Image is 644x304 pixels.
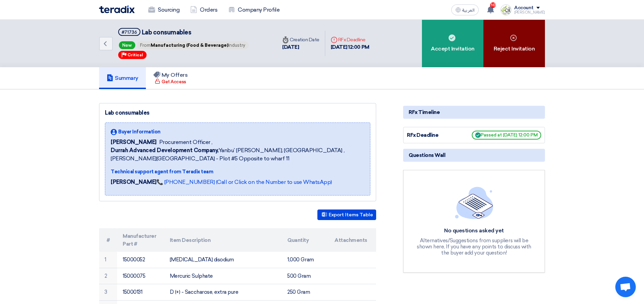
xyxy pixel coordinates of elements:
th: Item Description [164,228,282,252]
div: [DATE] [282,43,319,51]
span: From Industry [137,41,249,49]
span: Manufacturing (Food & Beverage) [151,43,228,48]
h5: Lab consumables [118,28,249,37]
div: Alternatives/Suggestions from suppliers will be shown here, If you have any points to discuss wit... [416,237,532,256]
div: Get Access [155,78,186,85]
td: D (+) - Saccharose, extra pure [164,284,282,301]
td: Mercuric Sulphate [164,268,282,284]
span: [PERSON_NAME] [111,138,156,146]
div: Lab consumables [105,109,370,117]
div: Technical support agent from Teradix team [111,168,365,175]
td: 3 [99,284,117,301]
img: Teradix logo [99,5,135,13]
span: Critical [127,53,143,57]
h5: Summary [107,75,138,82]
div: RFx Deadline [331,36,369,43]
a: Sourcing [143,2,185,17]
th: Quantity [282,228,329,252]
span: Lab consumables [142,29,191,36]
div: [PERSON_NAME] [514,11,545,14]
a: Orders [185,2,223,17]
td: 500 Gram [282,268,329,284]
div: No questions asked yet [416,227,532,234]
img: GCCCo_LOGO_1741521631774.png [501,4,511,15]
td: 15000075 [117,268,164,284]
td: 15000052 [117,252,164,268]
span: Procurement Officer , [159,138,213,146]
div: #71736 [122,30,137,34]
button: العربية [451,4,479,15]
span: Passed at [DATE] 12:00 PM [472,131,541,140]
div: RFx Deadline [407,131,458,139]
div: Account [514,5,534,11]
a: My Offers Get Access [146,67,195,89]
div: Creation Date [282,36,319,43]
td: 1,000 Gram [282,252,329,268]
td: 1 [99,252,117,268]
div: [DATE] 12:00 PM [331,43,369,51]
span: 10 [490,2,496,8]
span: Buyer Information [118,128,161,135]
th: Manufacturer Part # [117,228,164,252]
span: Questions Wall [409,151,445,159]
td: 2 [99,268,117,284]
th: # [99,228,117,252]
button: Export Items Table [317,209,376,220]
td: 15000131 [117,284,164,301]
a: 📞 [PHONE_NUMBER] (Call or Click on the Number to use WhatsApp) [156,179,332,185]
td: 250 Gram [282,284,329,301]
a: Summary [99,67,146,89]
span: العربية [462,8,475,13]
b: Durrah Advanced Development Company, [111,147,219,154]
div: Reject Invitation [483,20,545,67]
td: [MEDICAL_DATA] disodium [164,252,282,268]
span: New [119,41,135,49]
h5: My Offers [153,72,188,78]
div: RFx Timeline [403,106,545,119]
img: empty_state_list.svg [455,187,493,219]
div: Open chat [615,277,636,297]
div: Accept Invitation [422,20,483,67]
span: Yanbu` [PERSON_NAME], [GEOGRAPHIC_DATA] ,[PERSON_NAME][GEOGRAPHIC_DATA] - Plot #5 Opposite to wha... [111,146,365,163]
th: Attachments [329,228,376,252]
strong: [PERSON_NAME] [111,179,156,185]
a: Company Profile [223,2,285,17]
